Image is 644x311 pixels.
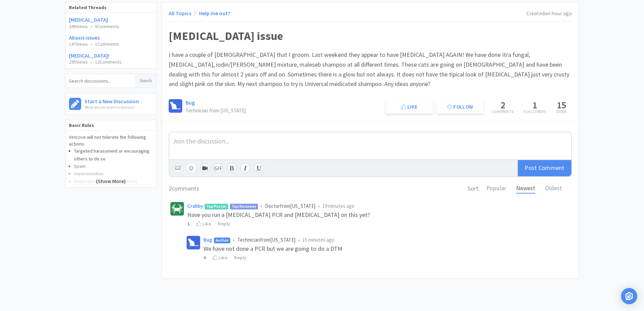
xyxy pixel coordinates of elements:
[199,10,230,17] a: Help me out?
[187,203,203,209] a: Crabby
[213,254,228,261] div: Like
[66,2,156,13] div: Related Threads
[526,10,572,17] span: Created an hour ago
[492,110,514,114] p: Comments
[91,41,92,47] span: •
[524,100,546,110] h5: 1
[234,254,247,261] div: Reply
[298,237,300,243] span: •
[196,220,211,227] div: Like
[468,184,480,194] h6: Sort:
[69,134,153,147] p: Vetcove will not tolerate the following actions:
[492,100,514,110] h5: 2
[218,220,231,227] div: Reply
[213,163,223,173] div: GIF
[516,184,535,194] div: Newest
[204,236,570,244] div: Technician from [US_STATE]
[517,160,571,176] div: Post
[556,110,567,114] p: Views
[186,108,246,113] p: Technician from [US_STATE]
[186,99,195,106] a: Bug
[386,100,433,114] button: Like
[91,59,92,65] span: •
[233,237,235,243] span: •
[539,164,565,172] span: Comment
[85,97,139,104] h6: Start a New Discussion
[524,110,546,114] p: Followers
[204,237,212,243] a: Bug
[69,52,109,59] a: [MEDICAL_DATA]!
[66,160,156,187] div: (Show More)
[85,104,139,110] p: What do you want to discuss?
[169,28,572,43] h1: [MEDICAL_DATA] issue
[318,203,320,209] span: •
[66,74,135,88] input: Search discussions...
[303,237,334,243] span: 15 minutes ago
[69,42,153,47] p: 147 Views 1 Comments
[204,254,206,261] strong: 0
[204,245,342,252] span: We have not done a PCR but we are going to do a DTM
[436,100,484,114] button: Follow
[621,288,637,304] div: Open Intercom Messenger
[261,203,262,209] span: •
[74,147,153,162] li: Targeted harassment or encouraging others to do so
[91,23,92,29] span: •
[186,163,196,173] button: ☺
[69,16,108,23] a: [MEDICAL_DATA]
[486,184,506,194] div: Popular
[169,10,191,17] a: All Topics
[205,204,228,209] span: Top Poster
[545,184,562,194] div: Oldest
[169,51,571,88] span: I have a couple of [DEMOGRAPHIC_DATA] that I groom. Last weekend they appear to have [MEDICAL_DAT...
[135,74,156,88] button: Search
[230,204,258,209] span: Top Reviewer
[323,203,354,209] span: 19 minutes ago
[66,120,156,131] h5: Basic Rules
[187,202,570,210] div: Doctor from [US_STATE]
[187,211,370,219] span: Have you run a [MEDICAL_DATA] PCR and [MEDICAL_DATA] on this yet?
[187,221,190,227] strong: 1
[69,34,100,41] a: Abaxis issues
[214,238,230,243] span: Author
[65,93,157,115] a: Start a New DiscussionWhat do you want to discuss?
[69,24,153,29] p: 298 Views 5 Comments
[169,184,199,194] h6: 2 comments
[556,100,567,110] h5: 15
[69,60,153,65] p: 295 Views 12 Comments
